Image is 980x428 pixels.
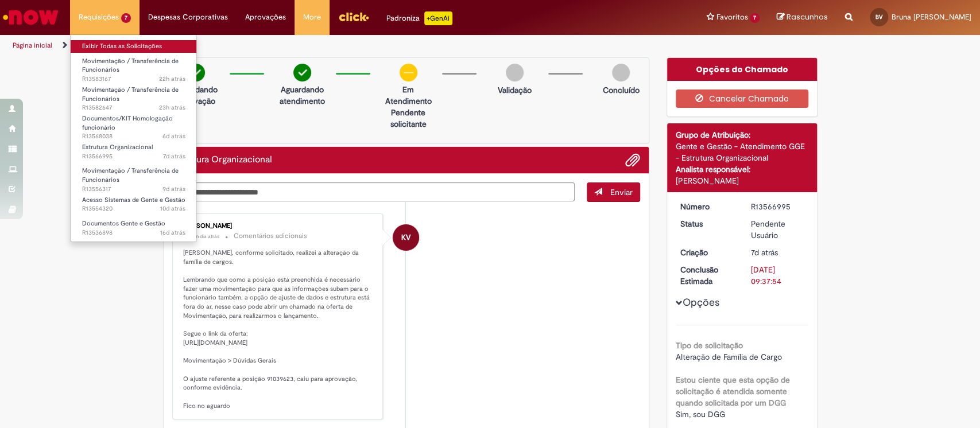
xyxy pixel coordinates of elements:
[393,224,419,251] div: Karine Vieira
[162,132,185,141] span: 6d atrás
[751,264,804,287] div: [DATE] 09:37:54
[1,6,60,29] img: ServiceNow
[82,204,185,213] span: R13554320
[82,143,153,151] span: Estrutura Organizacional
[338,8,369,25] img: click_logo_yellow_360x200.png
[9,35,645,56] ul: Trilhas de página
[71,141,197,162] a: Aberto R13566995 : Estrutura Organizacional
[13,41,52,50] a: Página inicial
[82,219,165,228] span: Documentos Gente e Gestão
[71,84,197,108] a: Aberto R13582647 : Movimentação / Transferência de Funcionários
[82,85,179,103] span: Movimentação / Transferência de Funcionários
[82,228,185,238] span: R13536898
[163,152,185,161] span: 7d atrás
[676,352,782,362] span: Alteração de Família de Cargo
[676,129,808,141] div: Grupo de Atribuição:
[676,141,808,164] div: Gente e Gestão - Atendimento GGE - Estrutura Organizacional
[172,182,575,202] textarea: Digite sua mensagem aqui...
[82,166,179,184] span: Movimentação / Transferência de Funcionários
[498,84,532,96] p: Validação
[82,75,185,84] span: R13583167
[672,218,742,229] dt: Status
[82,114,173,132] span: Documentos/KIT Homologação funcionário
[192,233,219,240] time: 30/09/2025 13:42:46
[587,182,640,202] button: Enviar
[676,340,743,351] b: Tipo de solicitação
[401,224,410,251] span: KV
[159,75,185,83] span: 22h atrás
[162,185,185,193] span: 9d atrás
[876,13,883,21] span: BV
[159,103,185,112] time: 30/09/2025 16:08:19
[667,58,817,81] div: Opções do Chamado
[386,11,452,25] div: Padroniza
[676,90,808,108] button: Cancelar Chamado
[162,132,185,141] time: 25/09/2025 16:56:27
[672,201,742,212] dt: Número
[303,11,321,23] span: More
[71,112,197,137] a: Aberto R13568038 : Documentos/KIT Homologação funcionário
[121,13,131,23] span: 7
[71,194,197,215] a: Aberto R13554320 : Acesso Sistemas de Gente e Gestão
[82,132,185,141] span: R13568038
[400,64,417,81] img: circle-minus.png
[82,103,185,112] span: R13582647
[82,152,185,161] span: R13566995
[381,84,436,107] p: Em Atendimento
[381,107,436,130] p: Pendente solicitante
[70,34,197,242] ul: Requisições
[192,233,219,240] span: um dia atrás
[716,11,747,23] span: Favoritos
[71,217,197,239] a: Aberto R13536898 : Documentos Gente e Gestão
[672,264,742,287] dt: Conclusão Estimada
[676,375,790,408] b: Estou ciente que esta opção de solicitação é atendida somente quando solicitada por um DGG
[71,165,197,189] a: Aberto R13556317 : Movimentação / Transferência de Funcionários
[160,228,185,237] span: 16d atrás
[751,218,804,241] div: Pendente Usuário
[183,248,374,411] p: [PERSON_NAME], conforme solicitado, realizei a alteração da família de cargos. Lembrando que como...
[424,11,452,25] p: +GenAi
[163,152,185,161] time: 25/09/2025 14:37:52
[602,84,639,96] p: Concluído
[245,11,286,23] span: Aprovações
[751,247,778,258] time: 25/09/2025 14:37:50
[777,12,828,23] a: Rascunhos
[293,64,311,81] img: check-circle-green.png
[751,247,804,258] div: 25/09/2025 14:37:50
[79,11,119,23] span: Requisições
[751,201,804,212] div: R13566995
[172,155,272,165] h2: Estrutura Organizacional Histórico de tíquete
[787,11,828,22] span: Rascunhos
[162,185,185,193] time: 22/09/2025 16:39:38
[610,187,633,197] span: Enviar
[148,11,228,23] span: Despesas Corporativas
[159,75,185,83] time: 30/09/2025 17:13:19
[676,409,725,419] span: Sim, sou DGG
[676,164,808,175] div: Analista responsável:
[612,64,630,81] img: img-circle-grey.png
[160,204,185,213] span: 10d atrás
[234,231,307,241] small: Comentários adicionais
[82,185,185,194] span: R13556317
[160,204,185,213] time: 22/09/2025 10:45:18
[71,55,197,80] a: Aberto R13583167 : Movimentação / Transferência de Funcionários
[676,175,808,186] div: [PERSON_NAME]
[82,196,185,204] span: Acesso Sistemas de Gente e Gestão
[159,103,185,112] span: 23h atrás
[274,84,330,107] p: Aguardando atendimento
[183,223,374,229] div: [PERSON_NAME]
[506,64,524,81] img: img-circle-grey.png
[751,247,778,258] span: 7d atrás
[672,247,742,258] dt: Criação
[160,228,185,237] time: 15/09/2025 16:32:00
[625,153,640,168] button: Adicionar anexos
[750,13,760,23] span: 7
[71,40,197,53] a: Exibir Todas as Solicitações
[892,12,971,22] span: Bruna [PERSON_NAME]
[82,57,179,75] span: Movimentação / Transferência de Funcionários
